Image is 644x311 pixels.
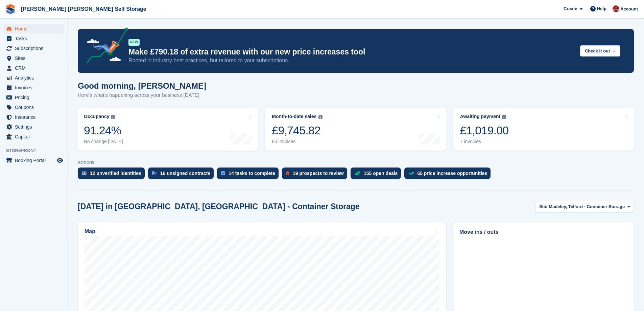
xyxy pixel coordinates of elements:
a: Awaiting payment £1,019.00 7 invoices [453,108,635,151]
img: verify_identity-adf6edd0f0f0b5bbfe63781bf79b02c33cf7c696d77639b501bdc392416b5a36.svg [82,171,87,175]
img: Ben Spickernell [613,5,619,12]
span: Coupons [15,103,55,112]
a: menu [3,73,64,83]
img: price-adjustments-announcement-icon-8257ccfd72463d97f412b2fc003d46551f7dbcb40ab6d574587a9cd5c0d94... [81,27,128,66]
span: Storefront [6,147,67,154]
img: price_increase_opportunities-93ffe204e8149a01c8c9dc8f82e8f89637d9d84a8eef4429ea346261dce0b2c0.svg [408,172,414,175]
div: 80 invoices [272,139,322,145]
span: Account [620,6,638,13]
h2: Map [85,228,95,235]
p: ACTIONS [78,160,634,165]
a: Occupancy 91.24% No change [DATE] [77,108,258,151]
h2: [DATE] in [GEOGRAPHIC_DATA], [GEOGRAPHIC_DATA] - Container Storage [78,202,360,211]
span: Capital [15,132,55,141]
div: Month-to-date sales [272,114,316,119]
img: icon-info-grey-7440780725fd019a000dd9b08b2336e03edf1995a4989e88bcd33f0948082b44.svg [318,115,323,119]
h1: Good morning, [PERSON_NAME] [78,81,206,90]
p: Here's what's happening across your business [DATE] [78,91,206,99]
p: Rooted in industry best practices, but tailored to your subscriptions. [128,57,575,64]
img: stora-icon-8386f47178a22dfd0bd8f6a31ec36ba5ce8667c1dd55bd0f319d3a0aa187defe.svg [5,4,16,14]
img: prospect-51fa495bee0391a8d652442698ab0144808aea92771e9ea1ae160a38d050c398.svg [286,171,289,175]
a: menu [3,34,64,43]
span: Madeley, Telford - Container Storage [549,203,625,210]
div: 16 unsigned contracts [160,171,211,176]
div: 91.24% [84,124,123,137]
div: Occupancy [84,114,109,119]
a: menu [3,63,64,73]
span: Help [597,5,606,12]
a: menu [3,53,64,63]
a: menu [3,156,64,165]
a: 19 prospects to review [282,168,351,182]
img: icon-info-grey-7440780725fd019a000dd9b08b2336e03edf1995a4989e88bcd33f0948082b44.svg [502,115,506,119]
a: menu [3,93,64,102]
a: menu [3,112,64,122]
span: Tasks [15,34,55,43]
span: CRM [15,63,55,73]
span: Site: [539,203,549,210]
a: 14 tasks to complete [217,168,282,182]
a: Month-to-date sales £9,745.82 80 invoices [265,108,446,151]
div: Awaiting payment [460,114,501,119]
a: 12 unverified identities [78,168,148,182]
button: Check it out → [580,45,620,57]
span: Sites [15,53,55,63]
a: [PERSON_NAME] [PERSON_NAME] Self Storage [18,3,149,15]
span: Booking Portal [15,156,55,165]
a: menu [3,24,64,34]
a: menu [3,83,64,92]
div: 14 tasks to complete [229,171,275,176]
span: Pricing [15,93,55,102]
div: 12 unverified identities [90,171,141,176]
span: Invoices [15,83,55,92]
span: Subscriptions [15,44,55,53]
button: Site: Madeley, Telford - Container Storage [535,201,634,212]
div: £1,019.00 [460,124,509,137]
a: Preview store [56,156,64,164]
div: NEW [128,39,140,46]
span: Create [564,5,577,12]
a: 155 open deals [351,168,404,182]
img: icon-info-grey-7440780725fd019a000dd9b08b2336e03edf1995a4989e88bcd33f0948082b44.svg [111,115,115,119]
img: contract_signature_icon-13c848040528278c33f63329250d36e43548de30e8caae1d1a13099fd9432cc5.svg [152,171,157,175]
span: Settings [15,122,55,132]
a: menu [3,132,64,141]
a: 16 unsigned contracts [148,168,217,182]
div: £9,745.82 [272,124,322,137]
div: 155 open deals [364,171,398,176]
div: No change [DATE] [84,139,123,145]
span: Analytics [15,73,55,83]
span: Home [15,24,55,34]
img: task-75834270c22a3079a89374b754ae025e5fb1db73e45f91037f5363f120a921f8.svg [221,171,225,175]
p: Make £790.18 of extra revenue with our new price increases tool [128,47,575,57]
img: deal-1b604bf984904fb50ccaf53a9ad4b4a5d6e5aea283cecdc64d6e3604feb123c2.svg [355,171,360,176]
a: menu [3,103,64,112]
a: menu [3,44,64,53]
div: 7 invoices [460,139,509,145]
div: 19 prospects to review [293,171,344,176]
a: menu [3,122,64,132]
h2: Move ins / outs [459,228,627,236]
a: 65 price increase opportunities [404,168,494,182]
span: Insurance [15,112,55,122]
div: 65 price increase opportunities [417,171,487,176]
